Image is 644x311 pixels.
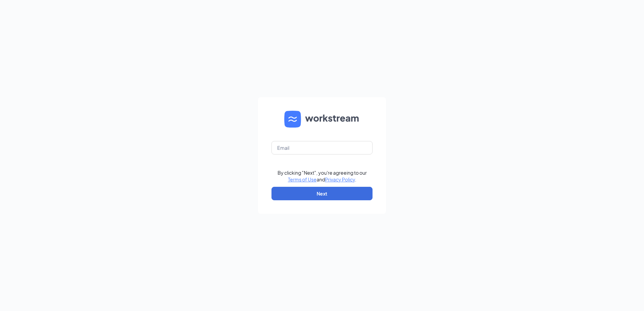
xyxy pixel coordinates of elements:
input: Email [271,141,373,154]
div: By clicking "Next", you're agreeing to our and . [278,169,367,183]
a: Privacy Policy [325,176,355,182]
img: WS logo and Workstream text [284,111,360,128]
button: Next [271,187,373,200]
a: Terms of Use [288,176,317,182]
